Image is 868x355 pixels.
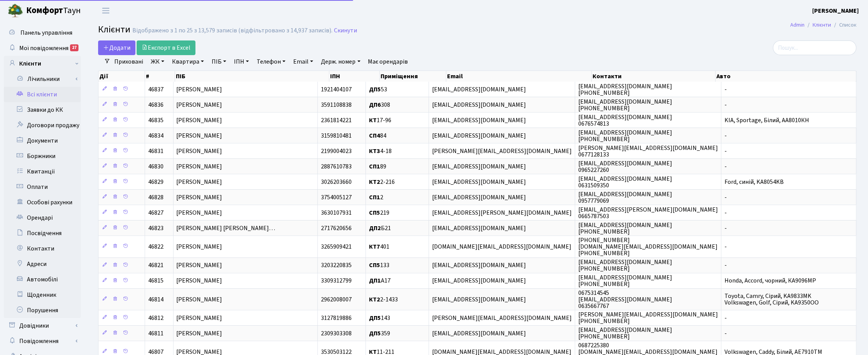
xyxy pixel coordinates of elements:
th: ПІБ [175,71,329,82]
span: 3591108838 [321,101,352,109]
span: 308 [369,101,390,109]
a: Експорт в Excel [137,40,195,55]
span: Honda, Accord, чорний, КА9096МР [724,277,816,285]
span: [DOMAIN_NAME][EMAIL_ADDRESS][DOMAIN_NAME] [432,242,571,251]
span: [PERSON_NAME] [177,261,222,270]
span: [PERSON_NAME] [PERSON_NAME]… [177,224,275,232]
a: Лічильники [9,71,81,87]
b: Комфорт [26,4,63,17]
span: [PERSON_NAME][EMAIL_ADDRESS][DOMAIN_NAME] [432,314,572,322]
a: Телефон [254,55,289,68]
span: 2361814221 [321,116,352,125]
span: [PERSON_NAME] [177,329,222,338]
span: [PERSON_NAME][EMAIL_ADDRESS][DOMAIN_NAME] [PHONE_NUMBER] [578,310,718,325]
b: СП4 [369,131,380,140]
span: [EMAIL_ADDRESS][DOMAIN_NAME] [432,329,526,338]
span: 143 [369,314,390,322]
span: - [724,193,727,202]
b: КТ2 [369,178,380,186]
b: КТ2 [369,295,380,304]
span: 46835 [148,116,164,125]
b: ДП1 [369,277,381,285]
span: [EMAIL_ADDRESS][DOMAIN_NAME] 0957779069 [578,190,672,205]
span: [EMAIL_ADDRESS][DOMAIN_NAME] [PHONE_NUMBER] [578,98,672,113]
span: 46836 [148,101,164,109]
a: Довідники [4,318,81,333]
span: [PERSON_NAME] [177,277,222,285]
span: 46823 [148,224,164,232]
span: 4-18 [369,147,392,155]
b: СП1 [369,162,380,171]
a: Email [290,55,316,68]
span: [EMAIL_ADDRESS][DOMAIN_NAME] [PHONE_NUMBER] [578,273,672,288]
span: [EMAIL_ADDRESS][DOMAIN_NAME] [432,116,526,125]
a: Клієнти [4,56,81,71]
span: 84 [369,131,386,140]
span: [EMAIL_ADDRESS][DOMAIN_NAME] [432,101,526,109]
span: 3754005127 [321,193,352,202]
span: 3127819886 [321,314,352,322]
span: 3630107931 [321,209,352,217]
b: СП5 [369,209,380,217]
span: - [724,101,727,109]
a: Скинути [334,27,357,34]
span: 3159810481 [321,131,352,140]
span: [EMAIL_ADDRESS][DOMAIN_NAME] [432,131,526,140]
span: 2962008007 [321,295,352,304]
span: 89 [369,162,386,171]
span: [PERSON_NAME][EMAIL_ADDRESS][DOMAIN_NAME] [432,147,572,155]
a: Клієнти [813,21,831,29]
span: А17 [369,277,391,285]
b: ДП2 [369,224,381,232]
span: [EMAIL_ADDRESS][DOMAIN_NAME] [432,261,526,270]
span: Ford, синій, KA8054KB [724,178,784,186]
span: [PERSON_NAME] [177,162,222,171]
span: 2309303308 [321,329,352,338]
span: - [724,242,727,251]
a: Мої повідомлення27 [4,40,81,56]
span: 3265909421 [321,242,352,251]
span: 46831 [148,147,164,155]
a: Заявки до КК [4,102,81,118]
span: - [724,329,727,338]
a: Оплати [4,179,81,195]
span: [EMAIL_ADDRESS][DOMAIN_NAME] [432,162,526,171]
a: Додати [98,40,135,55]
b: СП5 [369,261,380,270]
span: 359 [369,329,390,338]
span: 2199004023 [321,147,352,155]
span: [PERSON_NAME] [177,178,222,186]
span: 2887610783 [321,162,352,171]
span: 2-1433 [369,295,398,304]
span: 3309312799 [321,277,352,285]
img: logo.png [8,3,23,19]
span: [PERSON_NAME][EMAIL_ADDRESS][DOMAIN_NAME] 0677128133 [578,144,718,159]
a: Приховані [111,55,146,68]
span: 401 [369,242,389,251]
span: Мої повідомлення [19,44,68,52]
span: [EMAIL_ADDRESS][DOMAIN_NAME] 0631509350 [578,175,672,190]
span: [PERSON_NAME] [177,147,222,155]
span: 46837 [148,85,164,94]
th: ІПН [329,71,380,82]
span: Клієнти [98,23,130,36]
span: Б21 [369,224,391,232]
span: Таун [26,4,81,17]
a: Боржники [4,148,81,164]
th: Контакти [592,71,716,82]
span: - [724,224,727,232]
a: Орендарі [4,210,81,225]
span: 46828 [148,193,164,202]
span: [EMAIL_ADDRESS][DOMAIN_NAME] [432,295,526,304]
span: [EMAIL_ADDRESS][DOMAIN_NAME] [432,224,526,232]
span: 2 [369,193,383,202]
span: 46830 [148,162,164,171]
span: 46834 [148,131,164,140]
span: [PERSON_NAME] [177,295,222,304]
span: - [724,131,727,140]
span: 46811 [148,329,164,338]
span: 3026203660 [321,178,352,186]
span: - [724,85,727,94]
b: ДП5 [369,85,381,94]
a: Адреси [4,256,81,272]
